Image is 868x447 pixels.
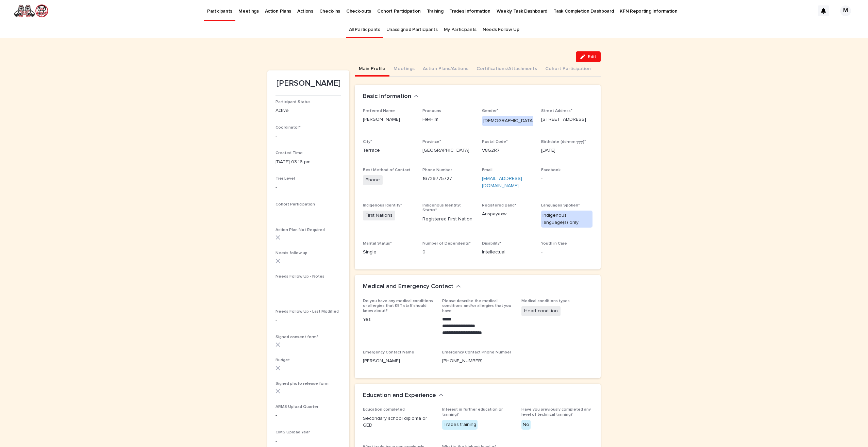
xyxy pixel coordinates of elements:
span: Gender* [482,109,498,113]
span: Medical conditions types [521,299,570,303]
h2: Basic Information [363,93,411,100]
span: Facebook [541,168,561,172]
a: All Participants [349,22,380,38]
span: Coordinator* [276,126,301,130]
p: Yes [363,316,434,323]
button: Medical and Emergency Contact [363,283,461,291]
img: rNyI97lYS1uoOg9yXW8k [14,4,49,18]
a: 16729775727 [422,176,452,181]
span: Action Plan Not Required [276,228,325,232]
p: - [541,249,592,256]
p: [PERSON_NAME] [363,116,414,123]
span: First Nations [363,211,395,220]
button: Main Profile [355,62,389,77]
button: Edit [576,51,601,62]
div: No [521,420,531,430]
button: Action Plans/Actions [419,62,472,77]
span: Province* [422,140,441,144]
span: Budget [276,358,290,362]
button: Basic Information [363,93,419,100]
span: Created Time [276,151,303,155]
a: Needs Follow Up [483,22,519,38]
span: Phone [363,175,383,185]
a: Unassigned Participants [386,22,438,38]
span: Interest in further education or training? [442,408,503,416]
span: Street Address* [541,109,572,113]
p: [DATE] [541,147,592,154]
span: Heart condition [521,306,561,316]
span: CIMS Upload Year [276,430,310,434]
span: Youth in Care [541,242,567,246]
span: Indigenous Identity* [363,203,402,208]
span: Tier Level [276,177,295,181]
span: Education completed [363,408,405,412]
p: Registered First Nation [422,216,474,223]
div: [DEMOGRAPHIC_DATA] [482,116,535,126]
span: Marital Status* [363,242,392,246]
span: Cohort Participation [276,202,315,206]
span: Do you have any medical conditions or allergies that K5T staff should know about? [363,299,433,313]
span: Pronouns [422,109,441,113]
button: Education and Experience [363,392,444,399]
p: 0 [422,249,474,256]
p: Anspayaxw [482,211,533,218]
span: Phone Number [422,168,452,172]
span: Postal Code* [482,140,508,144]
span: Languages Spoken* [541,203,580,208]
p: V8G2R7 [482,147,533,154]
p: - [276,133,341,140]
span: Needs follow up [276,251,307,255]
h2: Education and Experience [363,392,436,399]
span: Signed consent form* [276,335,318,339]
span: Email [482,168,493,172]
p: [PERSON_NAME] [363,358,434,365]
span: Disability* [482,242,501,246]
a: My Participants [444,22,477,38]
div: M [840,5,851,16]
span: Emergency Contact Phone Number [442,350,511,354]
span: Needs Follow Up - Notes [276,275,324,279]
p: Active [276,107,341,114]
span: City* [363,140,372,144]
span: Edit [588,54,596,59]
p: - [276,438,341,445]
span: Number of Dependents* [422,242,471,246]
span: Participant Status [276,100,311,104]
div: Indigenous language(s) only [541,211,592,228]
a: [EMAIL_ADDRESS][DOMAIN_NAME] [482,176,522,188]
p: Secondary school diploma or GED [363,415,434,429]
h2: Medical and Emergency Contact [363,283,453,291]
p: Terrace [363,147,414,154]
span: Have you previously completed any level of technical training? [521,408,591,416]
p: - [276,184,341,191]
span: ARMS Upload Quarter [276,405,318,409]
p: [PERSON_NAME] [276,79,341,88]
span: Please describe the medical conditions and/or allergies that you have [442,299,511,313]
span: Registered Band* [482,203,516,208]
button: Certifications/Attachments [472,62,541,77]
p: [DATE] 03:16 pm [276,159,341,166]
button: Cohort Participation [541,62,595,77]
p: [GEOGRAPHIC_DATA] [422,147,474,154]
span: Signed photo release form [276,382,329,386]
p: Single [363,249,414,256]
p: - [276,286,341,294]
p: [STREET_ADDRESS] [541,116,592,123]
button: Meetings [389,62,419,77]
div: Trades training [442,420,478,430]
span: Birthdate (dd-mm-yyy)* [541,140,586,144]
span: Best Method of Contact [363,168,411,172]
p: He/Him [422,116,474,123]
span: Needs Follow Up - Last Modified [276,310,339,314]
p: - [541,175,592,182]
span: Indigenous Identity: Status* [422,203,461,212]
span: Emergency Contact Name [363,350,414,354]
a: [PHONE_NUMBER] [442,359,483,363]
p: Intellectual [482,249,533,256]
p: - [276,210,341,217]
span: Preferred Name [363,109,395,113]
p: - [276,317,341,324]
p: - [276,412,341,419]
